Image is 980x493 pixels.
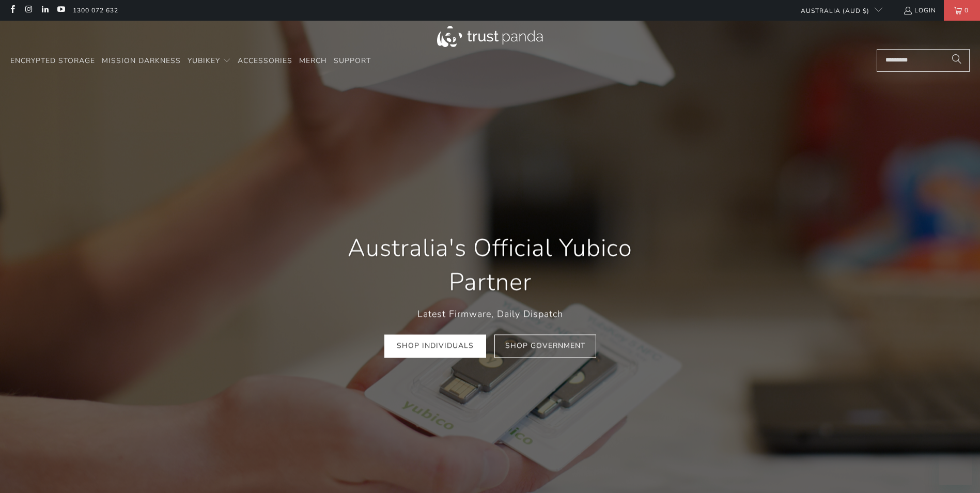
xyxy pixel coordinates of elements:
[8,6,17,14] a: Trust Panda Australia on Facebook
[494,335,596,358] a: Shop Government
[320,307,661,322] p: Latest Firmware, Daily Dispatch
[299,56,327,66] span: Merch
[238,49,292,73] a: Accessories
[384,335,486,358] a: Shop Individuals
[10,49,371,73] nav: Translation missing: en.navigation.header.main_nav
[10,49,95,73] a: Encrypted Storage
[877,49,970,72] input: Search...
[903,5,936,16] a: Login
[73,5,118,16] a: 1300 072 632
[299,49,327,73] a: Merch
[334,56,371,66] span: Support
[188,49,231,73] summary: YubiKey
[56,6,65,14] a: Trust Panda Australia on YouTube
[40,6,49,14] a: Trust Panda Australia on LinkedIn
[334,49,371,73] a: Support
[939,452,972,485] iframe: Button to launch messaging window
[238,56,292,66] span: Accessories
[188,56,220,66] span: YubiKey
[10,56,95,66] span: Encrypted Storage
[102,49,181,73] a: Mission Darkness
[24,6,33,14] a: Trust Panda Australia on Instagram
[320,231,661,299] h1: Australia's Official Yubico Partner
[944,49,970,72] button: Search
[102,56,181,66] span: Mission Darkness
[437,26,543,47] img: Trust Panda Australia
